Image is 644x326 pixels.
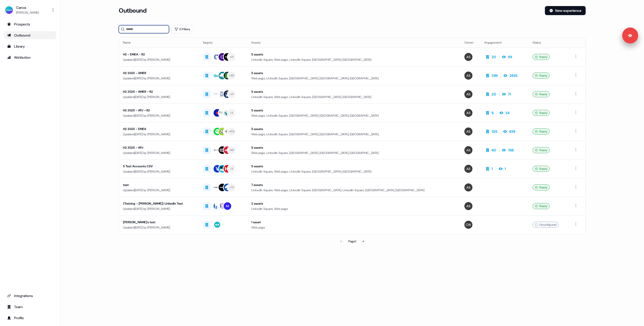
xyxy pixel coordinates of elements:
div: Library [7,44,53,49]
div: LinkedIn Square, Web page, LinkedIn Square, [GEOGRAPHIC_DATA], [GEOGRAPHIC_DATA] [251,94,456,100]
div: 2835 [509,73,517,78]
a: Go to team [4,303,56,311]
div: 20 [492,54,496,59]
a: Go to outbound experience [4,31,56,39]
img: Anna [464,202,472,210]
div: Updated [DATE] by [PERSON_NAME] [123,132,195,137]
a: Go to profile [4,314,56,322]
img: Anna [464,90,472,98]
div: Ready [533,73,550,79]
div: 59 [508,54,512,59]
div: 2 assets [251,201,456,206]
div: 5 assets [251,126,456,132]
img: Charlie [464,221,472,229]
div: LinkedIn Square, Web page [251,206,456,211]
div: Ready [533,166,550,172]
div: 5 assets [251,71,456,76]
div: H2 2025 - APJ [123,145,195,150]
div: 6 [492,110,494,115]
div: + 103 [229,129,234,134]
div: 1 [505,166,506,171]
div: H2 2025 - EMEA [123,126,195,132]
div: Updated [DATE] by [PERSON_NAME] [123,188,195,193]
div: Canva [16,5,39,10]
div: + 72 [229,185,234,190]
div: Outbound [7,33,53,38]
div: Ready [533,128,550,135]
div: 5 assets [251,164,456,169]
div: + 2 [230,167,233,171]
div: 5 assets [251,145,456,150]
div: Updated [DATE] by [PERSON_NAME] [123,94,195,100]
div: (Training - [PERSON_NAME]) LinkedIn Test [123,201,195,206]
div: [PERSON_NAME]'s test [123,220,195,225]
th: Status [529,38,569,48]
div: Web page, LinkedIn Square, [GEOGRAPHIC_DATA], [GEOGRAPHIC_DATA], [GEOGRAPHIC_DATA] [251,76,456,81]
div: Page 1 [348,239,356,244]
div: Web page, LinkedIn Square, [GEOGRAPHIC_DATA], [GEOGRAPHIC_DATA], [GEOGRAPHIC_DATA] [251,150,456,155]
button: New experience [545,6,586,15]
div: Profile [7,315,53,320]
div: + 21 [230,55,233,59]
div: Updated [DATE] by [PERSON_NAME] [123,76,195,81]
div: 24 [505,110,510,115]
div: 60 [492,148,496,153]
div: H2 2025 - APJ - R2 [123,108,195,113]
img: Anna [464,165,472,173]
div: H2 2025 - AMER - R2 [123,89,195,94]
a: Go to templates [4,42,56,50]
div: H2 2025 - AMER [123,71,195,76]
div: Ready [533,54,550,60]
div: Web page, LinkedIn Square, [GEOGRAPHIC_DATA], [GEOGRAPHIC_DATA], [GEOGRAPHIC_DATA] [251,132,456,137]
div: Prospects [7,22,53,27]
div: 1 [492,166,493,171]
div: 5 Test Accounts CSV [123,164,195,169]
img: Anna [464,53,472,61]
div: Ready [533,110,550,116]
img: Anna [464,146,472,154]
img: Anna [464,72,472,80]
div: LinkedIn Square, Web page, LinkedIn Square, [GEOGRAPHIC_DATA], [GEOGRAPHIC_DATA] [251,57,456,62]
div: Updated [DATE] by [PERSON_NAME] [123,169,195,174]
th: Targets [199,38,247,48]
h3: Outbound [119,7,146,14]
img: Anna [464,127,472,136]
div: Ready [533,147,550,153]
a: Go to prospects [4,20,56,28]
div: Ready [533,91,550,97]
a: Go to attribution [4,53,56,61]
div: Updated [DATE] by [PERSON_NAME] [123,225,195,230]
div: 5 assets [251,108,456,113]
div: Ready [533,203,550,209]
div: Updated [DATE] by [PERSON_NAME] [123,57,195,62]
div: Attribution [7,55,53,60]
div: Ready [533,184,550,190]
img: Anna [464,109,472,117]
div: LinkedIn Square, Web page, LinkedIn Square, [GEOGRAPHIC_DATA], [GEOGRAPHIC_DATA] [251,169,456,174]
div: 299 [492,73,498,78]
div: LinkedIn Square, Web page, LinkedIn Square, [GEOGRAPHIC_DATA], LinkedIn Square, [GEOGRAPHIC_DATA]... [251,188,456,193]
img: Anna [464,183,472,191]
th: Engagement [480,38,529,48]
th: Name [119,38,199,48]
div: 7 assets [251,182,456,187]
div: Team [7,304,53,309]
div: Unconfigured [533,222,559,228]
div: Web page, LinkedIn Square, [GEOGRAPHIC_DATA], [GEOGRAPHIC_DATA], [GEOGRAPHIC_DATA] [251,113,456,118]
div: 71 [508,92,511,97]
div: 105 [492,129,497,134]
div: 5 assets [251,89,456,94]
div: + 321 [229,73,234,78]
div: Web page [251,225,456,230]
div: + 21 [230,92,233,96]
th: Assets [247,38,460,48]
button: 0 Filters [171,25,193,33]
div: 939 [509,129,515,134]
div: Updated [DATE] by [PERSON_NAME] [123,206,195,211]
div: test [123,182,195,187]
div: Updated [DATE] by [PERSON_NAME] [123,113,195,118]
div: Integrations [7,293,53,298]
div: H2 - EMEA - R2 [123,52,195,57]
div: 768 [508,148,514,153]
th: Owner [460,38,480,48]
